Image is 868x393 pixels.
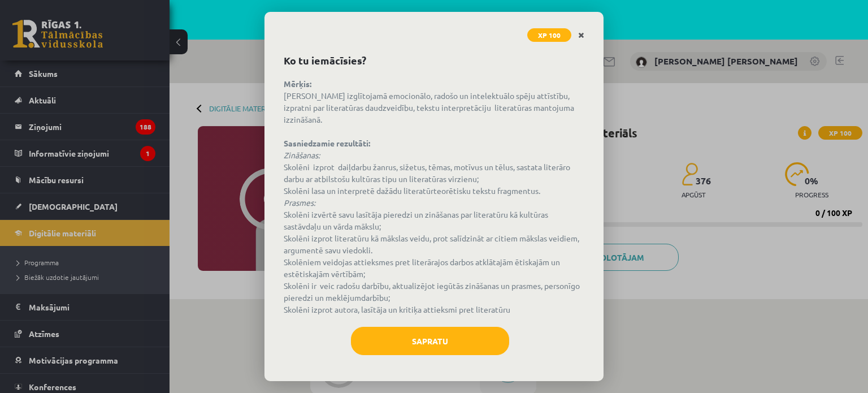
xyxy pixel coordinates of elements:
button: Sapratu [351,327,509,355]
strong: Mērķis: [284,79,311,89]
em: Zināšanas: [284,150,320,160]
span: XP 100 [527,28,571,42]
p: [PERSON_NAME] izglītojamā emocionālo, radošo un intelektuālo spēju attīstību, izpratni par litera... [284,78,584,316]
strong: Sasniedzamie rezultāti: [284,138,370,148]
a: Close [571,24,591,46]
em: Prasmes: [284,197,315,208]
h2: Ko tu iemācīsies? [284,53,584,68]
